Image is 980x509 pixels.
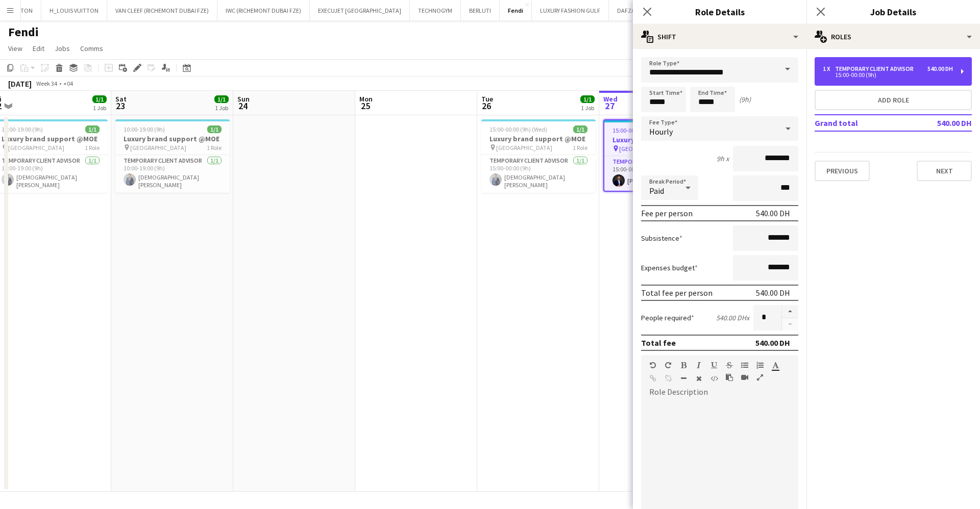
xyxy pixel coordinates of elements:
div: 1 x [823,65,835,72]
div: Temporary Client Advisor [835,65,918,72]
div: 540.00 DH [927,65,953,72]
button: Paste as plain text [726,373,733,381]
span: Edit [33,44,44,53]
div: Roles [806,24,980,49]
span: 25 [358,100,373,112]
button: H_LOUIS VUITTON [41,1,107,20]
button: DAFZA PERMANENT STAFF - 2019/2025 [609,1,725,20]
td: Grand total [815,115,908,131]
span: Sat [115,94,127,104]
app-card-role: Temporary Client Advisor1/115:00-00:00 (9h)[DEMOGRAPHIC_DATA][PERSON_NAME] [PERSON_NAME] [481,155,596,193]
span: 1/1 [85,125,100,133]
a: View [4,42,27,55]
span: 1 Role [207,144,222,151]
span: 1/1 [573,125,587,133]
button: Redo [665,361,672,369]
button: Fendi [500,1,532,20]
span: 15:00-00:00 (9h) (Thu) [612,126,670,134]
app-card-role: Temporary Client Advisor1/115:00-00:00 (9h)[PERSON_NAME] [604,156,717,191]
span: Hourly [649,126,673,137]
h3: Role Details [633,5,806,18]
span: 10:00-19:00 (9h) [2,125,43,133]
button: IWC (RICHEMONT DUBAI FZE) [217,1,310,20]
h3: Luxury brand support @MOE [481,134,596,143]
label: Expenses budget [641,263,698,272]
button: Add role [815,90,972,110]
span: Comms [80,44,103,53]
button: BERLUTI [461,1,500,20]
label: People required [641,313,694,322]
h1: Fendi [8,24,39,40]
span: 1 Role [573,144,587,151]
div: (9h) [739,95,751,104]
span: 1/1 [92,95,107,103]
label: Subsistence [641,234,682,243]
button: Ordered List [756,361,764,369]
a: Comms [76,42,107,55]
div: 1 Job [581,104,594,112]
td: 540.00 DH [908,115,972,131]
span: [GEOGRAPHIC_DATA] [496,144,552,151]
a: Jobs [51,42,74,55]
button: Text Color [772,361,779,369]
div: 15:00-00:00 (9h) (Thu)1/1Luxury brand support @MOE [GEOGRAPHIC_DATA]1 RoleTemporary Client Adviso... [603,119,718,192]
button: LUXURY FASHION GULF [532,1,609,20]
div: Total fee per person [641,288,713,298]
span: 10:00-19:00 (9h) [124,125,165,133]
div: Shift [633,24,806,49]
div: 540.00 DH [755,338,790,348]
div: [DATE] [8,79,32,89]
span: 15:00-00:00 (9h) (Wed) [489,125,547,133]
h3: Luxury brand support @MOE [604,135,717,144]
span: 27 [602,100,618,112]
h3: Luxury brand support @MOE [115,134,230,143]
button: Increase [782,305,798,318]
span: 1/1 [207,125,222,133]
div: Total fee [641,338,676,348]
h3: Job Details [806,5,980,18]
div: 540.00 DH [756,208,790,218]
button: Italic [695,361,702,369]
app-card-role: Temporary Client Advisor1/110:00-19:00 (9h)[DEMOGRAPHIC_DATA][PERSON_NAME] [PERSON_NAME] [115,155,230,193]
span: Wed [603,94,618,104]
button: EXECUJET [GEOGRAPHIC_DATA] [310,1,410,20]
span: [GEOGRAPHIC_DATA] [619,145,675,152]
div: 1 Job [215,104,228,112]
div: 9h x [717,154,729,163]
button: Insert video [741,373,748,381]
div: 540.00 DH x [716,313,749,322]
button: Bold [680,361,687,369]
div: 540.00 DH [756,288,790,298]
span: 26 [480,100,493,112]
span: 23 [114,100,127,112]
span: 24 [236,100,250,112]
div: +04 [63,80,73,87]
div: Fee per person [641,208,693,218]
button: HTML Code [710,374,718,383]
span: Tue [481,94,493,104]
div: 1 Job [93,104,106,112]
span: 1/1 [580,95,595,103]
app-job-card: 10:00-19:00 (9h)1/1Luxury brand support @MOE [GEOGRAPHIC_DATA]1 RoleTemporary Client Advisor1/110... [115,119,230,193]
button: Fullscreen [756,373,764,381]
button: Clear Formatting [695,374,702,383]
button: Unordered List [741,361,748,369]
span: Paid [649,186,664,196]
app-job-card: 15:00-00:00 (9h) (Wed)1/1Luxury brand support @MOE [GEOGRAPHIC_DATA]1 RoleTemporary Client Adviso... [481,119,596,193]
button: TECHNOGYM [410,1,461,20]
span: 1/1 [214,95,229,103]
div: 15:00-00:00 (9h) [823,72,953,78]
a: Edit [29,42,48,55]
span: [GEOGRAPHIC_DATA] [8,144,64,151]
button: VAN CLEEF (RICHEMONT DUBAI FZE) [107,1,217,20]
span: Week 34 [34,80,59,87]
span: 1 Role [85,144,100,151]
span: Sun [237,94,250,104]
span: View [8,44,22,53]
span: [GEOGRAPHIC_DATA] [130,144,186,151]
span: Mon [359,94,373,104]
button: Strikethrough [726,361,733,369]
button: Underline [710,361,718,369]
